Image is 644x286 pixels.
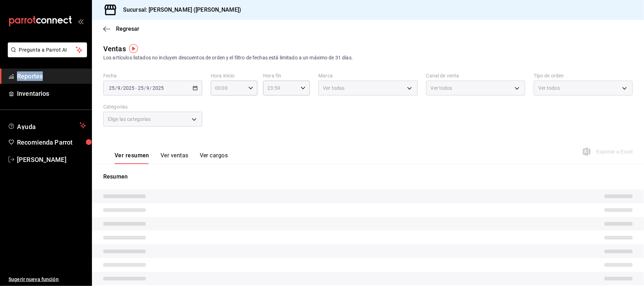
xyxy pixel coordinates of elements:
[161,152,188,164] button: Ver ventas
[8,276,86,283] span: Sugerir nueva función
[115,85,117,91] span: /
[144,85,146,91] span: /
[146,85,150,91] input: --
[5,51,87,59] a: Pregunta a Parrot AI
[8,42,87,57] button: Pregunta a Parrot AI
[318,74,417,78] label: Marca
[103,54,633,62] div: Los artículos listados no incluyen descuentos de orden y el filtro de fechas está limitado a un m...
[138,85,144,91] input: --
[17,138,86,147] span: Recomienda Parrot
[534,74,633,78] label: Tipo de orden
[211,74,257,78] label: Hora inicio
[116,25,139,32] span: Regresar
[103,173,633,181] p: Resumen
[426,74,525,78] label: Canal de venta
[115,152,228,164] div: navigation tabs
[103,74,202,78] label: Fecha
[135,85,137,91] span: -
[431,84,452,92] span: Ver todos
[129,44,138,53] img: Tooltip marker
[121,85,123,91] span: /
[200,152,228,164] button: Ver cargos
[323,84,344,92] span: Ver todas
[538,84,560,92] span: Ver todos
[117,6,241,14] h3: Sucursal: [PERSON_NAME] ([PERSON_NAME])
[17,89,86,98] span: Inventarios
[150,85,152,91] span: /
[103,25,139,32] button: Regresar
[115,152,149,164] button: Ver resumen
[123,85,135,91] input: ----
[152,85,164,91] input: ----
[17,71,86,81] span: Reportes
[19,46,76,54] span: Pregunta a Parrot AI
[103,105,202,110] label: Categorías
[108,116,151,123] span: Elige las categorías
[117,85,121,91] input: --
[103,43,126,54] div: Ventas
[109,85,115,91] input: --
[17,121,77,130] span: Ayuda
[78,18,83,24] button: open_drawer_menu
[263,74,310,78] label: Hora fin
[17,155,86,164] span: [PERSON_NAME]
